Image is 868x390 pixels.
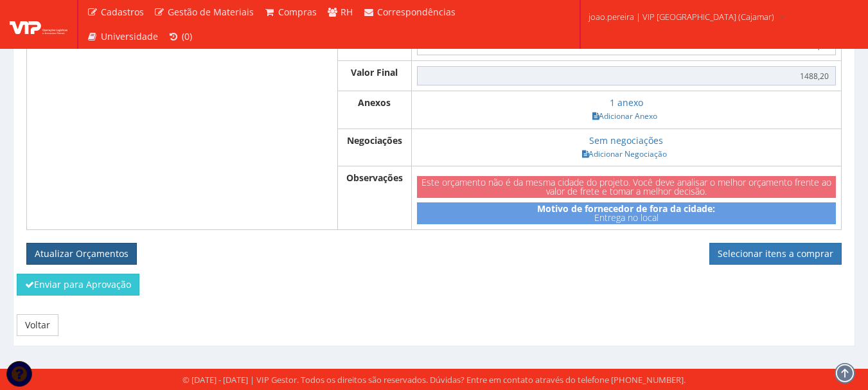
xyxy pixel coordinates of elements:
div: © [DATE] - [DATE] | VIP Gestor. Todos os direitos são reservados. Dúvidas? Entre em contato atrav... [182,374,686,386]
span: Cadastros [101,6,144,18]
strong: Motivo de fornecedor de fora da cidade: [537,202,715,215]
img: logo [10,15,67,34]
th: Valor Final [337,61,411,91]
a: (0) [163,24,198,49]
a: Sem negociações [589,134,663,146]
div: Entrega no local [417,202,836,224]
th: Anexos [337,91,411,129]
a: Adicionar Anexo [589,109,661,123]
th: Observações [337,166,411,229]
span: Correspondências [377,6,456,18]
a: Selecionar itens a comprar [709,243,842,265]
a: Adicionar Negociação [578,147,671,161]
span: Compras [278,6,317,18]
a: 1 anexo [610,96,643,109]
span: Gestão de Materiais [168,6,254,18]
span: joao.pereira | VIP [GEOGRAPHIC_DATA] (Cajamar) [589,10,774,23]
th: Negociações [337,129,411,166]
button: Atualizar Orçamentos [26,243,137,265]
a: Voltar [17,314,58,336]
button: Enviar para Aprovação [17,274,139,296]
span: Universidade [101,30,158,42]
span: (0) [182,30,192,42]
a: Universidade [82,24,163,49]
div: Este orçamento não é da mesma cidade do projeto. Você deve analisar o melhor orçamento frente ao ... [417,176,836,198]
span: RH [341,6,353,18]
